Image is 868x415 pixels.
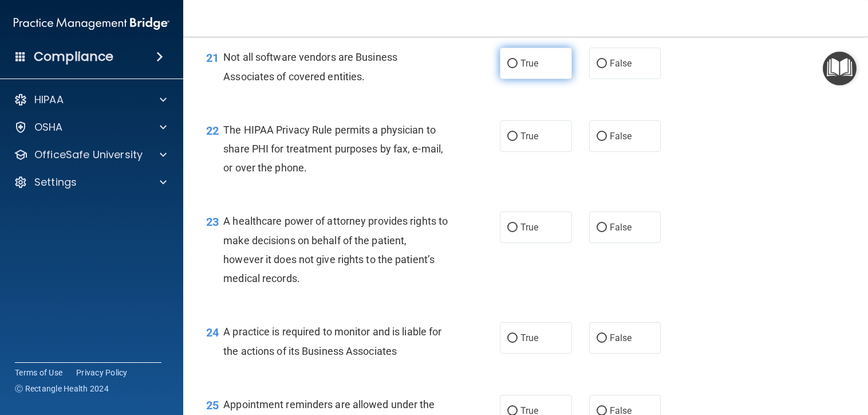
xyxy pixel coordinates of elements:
[597,60,607,68] input: False
[223,51,397,82] span: Not all software vendors are Business Associates of covered entities.
[14,12,169,35] img: PMB logo
[14,175,167,189] a: Settings
[15,367,62,378] a: Terms of Use
[206,326,219,339] span: 24
[14,120,167,134] a: OSHA
[597,132,607,141] input: False
[507,334,518,343] input: True
[610,131,632,142] span: False
[34,120,63,134] p: OSHA
[597,334,607,343] input: False
[610,222,632,233] span: False
[206,124,219,138] span: 22
[223,124,443,174] span: The HIPAA Privacy Rule permits a physician to share PHI for treatment purposes by fax, e-mail, or...
[507,60,518,68] input: True
[76,367,128,378] a: Privacy Policy
[223,326,441,357] span: A practice is required to monitor and is liable for the actions of its Business Associates
[610,332,632,343] span: False
[811,345,854,389] iframe: Drift Widget Chat Controller
[597,224,607,232] input: False
[520,332,538,343] span: True
[34,175,77,189] p: Settings
[206,215,219,229] span: 23
[34,148,143,162] p: OfficeSafe University
[520,58,538,69] span: True
[610,58,632,69] span: False
[507,224,518,232] input: True
[206,51,219,65] span: 21
[206,398,219,412] span: 25
[823,52,857,85] button: Open Resource Center
[507,132,518,141] input: True
[223,215,448,284] span: A healthcare power of attorney provides rights to make decisions on behalf of the patient, howeve...
[14,148,167,162] a: OfficeSafe University
[34,93,64,107] p: HIPAA
[15,383,109,394] span: Ⓒ Rectangle Health 2024
[520,131,538,142] span: True
[34,49,113,65] h4: Compliance
[520,222,538,233] span: True
[14,93,167,107] a: HIPAA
